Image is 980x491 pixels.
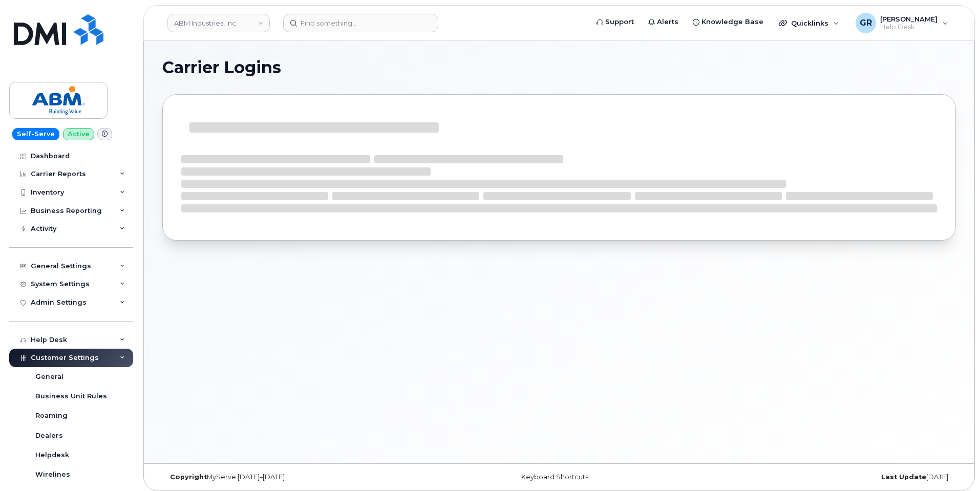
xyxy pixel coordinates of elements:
[691,473,956,481] div: [DATE]
[521,473,588,481] a: Keyboard Shortcuts
[170,473,207,481] strong: Copyright
[881,473,926,481] strong: Last Update
[162,473,427,481] div: MyServe [DATE]–[DATE]
[162,60,281,75] span: Carrier Logins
